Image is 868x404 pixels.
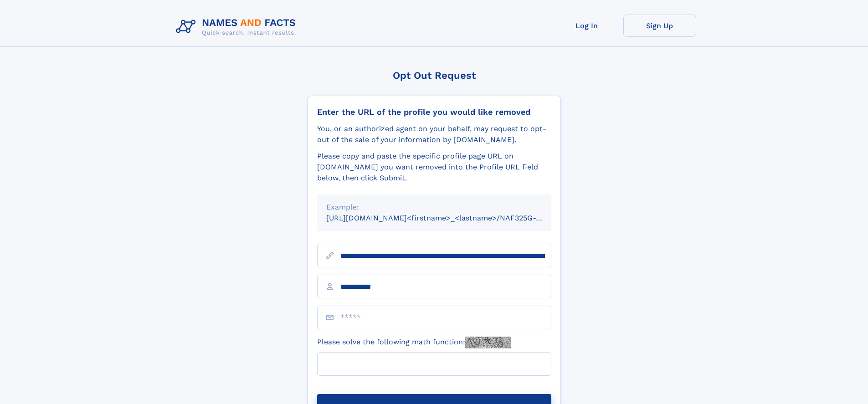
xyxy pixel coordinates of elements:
div: Enter the URL of the profile you would like removed [317,107,551,117]
div: Example: [326,202,542,213]
div: Opt Out Request [308,70,561,81]
a: Sign Up [623,15,696,37]
img: Logo Names and Facts [172,15,303,39]
a: Log In [550,15,623,37]
div: You, or an authorized agent on your behalf, may request to opt-out of the sale of your informatio... [317,123,551,145]
label: Please solve the following math function: [317,337,511,348]
div: Please copy and paste the specific profile page URL on [DOMAIN_NAME] you want removed into the Pr... [317,151,551,184]
small: [URL][DOMAIN_NAME]<firstname>_<lastname>/NAF325G-xxxxxxxx [326,214,569,222]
